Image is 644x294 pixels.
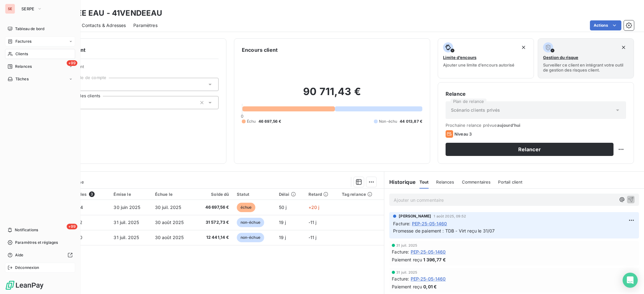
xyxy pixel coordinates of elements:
span: Commentaires [462,179,491,184]
span: Tout [419,179,429,184]
span: Propriétés Client [51,64,219,73]
div: SE [5,4,15,14]
span: 31 juil. 2025 [396,270,417,274]
span: 30 juil. 2025 [155,205,181,210]
h6: Relance [446,90,626,98]
span: 19 j [279,220,286,225]
span: Tâches [15,76,29,82]
div: Retard [308,192,334,197]
span: 46 697,56 € [258,119,281,124]
h6: Historique [384,178,416,186]
span: Facture : [392,275,409,282]
span: 12 441,14 € [199,234,229,241]
h6: Encours client [242,46,278,54]
span: 30 août 2025 [155,235,184,240]
button: Relancer [446,143,613,156]
span: +99 [67,224,77,229]
span: 50 j [279,205,287,210]
div: Statut [237,192,271,197]
a: Aide [5,250,75,260]
span: Promesse de paiement : TDB - Virt reçu le 31/07 [393,228,495,233]
span: Surveiller ce client en intégrant votre outil de gestion des risques client. [543,62,629,72]
a: Clients [5,49,75,59]
span: Paramètres [133,22,158,29]
span: échue [237,203,256,212]
span: Non-échu [379,119,397,124]
span: Relances [436,179,454,184]
a: Factures [5,36,75,46]
a: +99Relances [5,61,75,72]
span: 0 [241,114,243,119]
span: 44 013,87 € [400,119,422,124]
h6: Informations client [38,46,219,54]
span: Paiement reçu [392,283,422,290]
span: Niveau 3 [454,131,472,136]
span: 31 juil. 2025 [114,235,139,240]
span: Échu [247,119,256,124]
span: 0,01 € [423,283,437,290]
span: Gestion du risque [543,55,578,60]
span: 1 août 2025, 09:52 [434,214,466,218]
div: Tag relance [342,192,380,197]
span: +20 j [308,205,319,210]
span: 30 août 2025 [155,220,184,225]
span: +99 [67,60,77,66]
span: Paramètres et réglages [15,240,58,245]
span: Limite d’encours [443,55,476,60]
span: Prochaine relance prévue [446,123,626,128]
h3: VENDEE EAU - 41VENDEEAU [55,8,162,19]
span: -11 j [308,220,317,225]
span: [PERSON_NAME] [399,213,431,219]
span: 31 572,73 € [199,219,229,226]
span: Tableau de bord [15,26,44,32]
span: SERPE [21,6,35,11]
div: Émise le [114,192,147,197]
span: Factures [15,39,31,44]
span: non-échue [237,218,264,227]
span: Scénario clients privés [451,107,500,113]
span: Notifications [15,227,38,233]
div: Open Intercom Messenger [623,273,638,288]
span: Contacts & Adresses [82,22,126,29]
div: Délai [279,192,301,197]
span: Ajouter une limite d’encours autorisé [443,62,514,67]
span: Aide [15,252,24,258]
span: Facture : [392,249,409,255]
a: Tableau de bord [5,24,75,34]
span: Paiement reçu [392,256,422,263]
h2: 90 711,43 € [242,85,422,104]
span: 31 juil. 2025 [114,220,139,225]
span: 3 [89,191,95,197]
span: Portail client [498,179,522,184]
button: Actions [590,20,621,30]
span: 31 juil. 2025 [396,243,417,247]
a: Paramètres et réglages [5,238,75,248]
span: Facture : [393,220,410,227]
span: PEP-25-05-1460 [411,275,446,282]
span: aujourd’hui [497,123,521,128]
span: 1 396,77 € [423,256,446,263]
span: PEP-25-05-1460 [412,220,447,227]
img: Logo LeanPay [5,280,44,290]
a: Tâches [5,74,75,84]
span: 19 j [279,235,286,240]
span: -11 j [308,235,317,240]
span: non-échue [237,233,264,242]
div: Solde dû [199,192,229,197]
span: Relances [15,64,32,69]
span: PEP-25-05-1460 [411,249,446,255]
span: Déconnexion [15,265,39,270]
div: Échue le [155,192,192,197]
button: Limite d’encoursAjouter une limite d’encours autorisé [438,38,534,78]
button: Gestion du risqueSurveiller ce client en intégrant votre outil de gestion des risques client. [538,38,634,78]
span: 30 juin 2025 [114,205,140,210]
span: 46 697,56 € [199,204,229,211]
span: Clients [15,51,28,57]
